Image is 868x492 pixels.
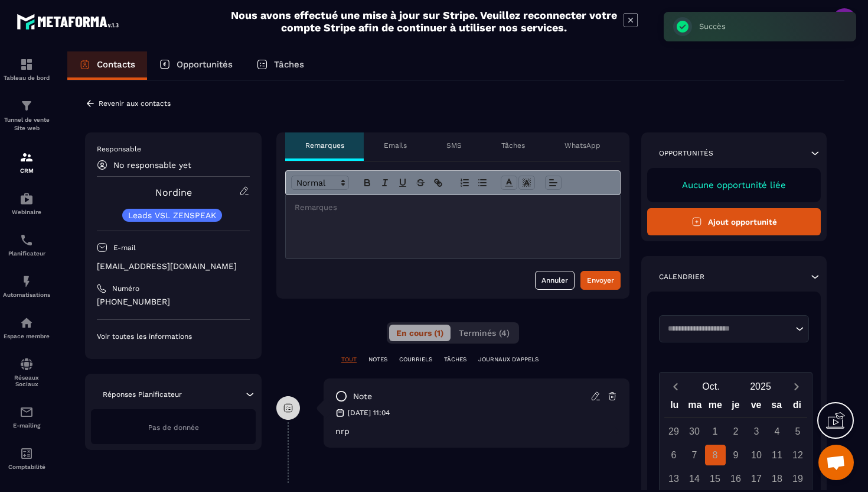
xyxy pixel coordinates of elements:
[399,355,432,364] p: COURRIELS
[19,357,34,371] img: social-network
[767,421,788,442] div: 4
[726,421,746,442] div: 2
[705,445,726,465] div: 8
[19,99,34,113] img: formation
[501,141,525,150] p: Tâches
[685,397,706,417] div: ma
[3,266,50,307] a: automationsautomationsAutomatisations
[17,11,123,33] img: logo
[787,397,807,417] div: di
[19,150,34,164] img: formation
[3,167,50,174] p: CRM
[305,141,344,150] p: Remarques
[785,378,807,394] button: Next month
[659,315,809,342] div: Search for option
[788,468,808,489] div: 19
[664,445,684,465] div: 6
[155,187,192,198] a: Nordine
[112,284,139,293] p: Numéro
[726,445,746,465] div: 9
[3,116,50,132] p: Tunnel de vente Site web
[459,328,510,338] span: Terminés (4)
[389,325,451,341] button: En cours (1)
[664,378,686,394] button: Previous month
[103,390,182,399] p: Réponses Planificateur
[128,211,216,219] p: Leads VSL ZENSPEAK
[746,445,767,465] div: 10
[19,57,34,72] img: formation
[659,272,704,281] p: Calendrier
[705,397,726,417] div: me
[818,445,854,480] div: Ouvrir le chat
[3,422,50,429] p: E-mailing
[113,160,191,170] p: No responsable yet
[746,397,766,417] div: ve
[767,445,788,465] div: 11
[564,141,601,150] p: WhatsApp
[348,408,390,417] p: [DATE] 11:04
[97,59,135,70] p: Contacts
[452,325,517,341] button: Terminés (4)
[705,468,726,489] div: 15
[148,423,199,432] span: Pas de donnée
[244,51,316,80] a: Tâches
[659,180,809,190] p: Aucune opportunité liée
[3,90,50,141] a: formationformationTunnel de vente Site web
[535,271,575,290] button: Annuler
[767,468,788,489] div: 18
[99,99,171,108] p: Revenir aux contacts
[726,468,746,489] div: 16
[580,271,621,290] button: Envoyer
[3,333,50,339] p: Espace membre
[664,323,792,335] input: Search for option
[3,141,50,183] a: formationformationCRM
[444,355,466,364] p: TÂCHES
[3,374,50,387] p: Réseaux Sociaux
[3,292,50,298] p: Automatisations
[736,376,785,397] button: Open years overlay
[746,468,767,489] div: 17
[3,464,50,470] p: Comptabilité
[446,141,462,150] p: SMS
[3,183,50,224] a: automationsautomationsWebinaire
[67,51,147,80] a: Contacts
[766,397,787,417] div: sa
[19,405,34,419] img: email
[3,307,50,348] a: automationsautomationsEspace membre
[684,445,705,465] div: 7
[19,192,34,206] img: automations
[230,9,618,34] h2: Nous avons effectué une mise à jour sur Stripe. Veuillez reconnecter votre compte Stripe afin de ...
[19,316,34,330] img: automations
[705,421,726,442] div: 1
[341,355,357,364] p: TOUT
[177,59,233,70] p: Opportunités
[3,209,50,215] p: Webinaire
[726,397,746,417] div: je
[353,391,372,402] p: note
[97,296,250,307] p: [PHONE_NUMBER]
[19,274,34,289] img: automations
[3,48,50,90] a: formationformationTableau de bord
[686,376,736,397] button: Open months overlay
[97,144,250,154] p: Responsable
[19,233,34,247] img: scheduler
[684,468,705,489] div: 14
[684,421,705,442] div: 30
[3,75,50,81] p: Tableau de bord
[147,51,244,80] a: Opportunités
[659,148,713,158] p: Opportunités
[746,421,767,442] div: 3
[664,468,684,489] div: 13
[587,274,614,286] div: Envoyer
[335,426,618,436] p: nrp
[664,397,685,417] div: lu
[368,355,387,364] p: NOTES
[788,421,808,442] div: 5
[664,421,684,442] div: 29
[113,243,136,253] p: E-mail
[274,59,304,70] p: Tâches
[384,141,407,150] p: Emails
[396,328,443,338] span: En cours (1)
[3,438,50,479] a: accountantaccountantComptabilité
[3,224,50,266] a: schedulerschedulerPlanificateur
